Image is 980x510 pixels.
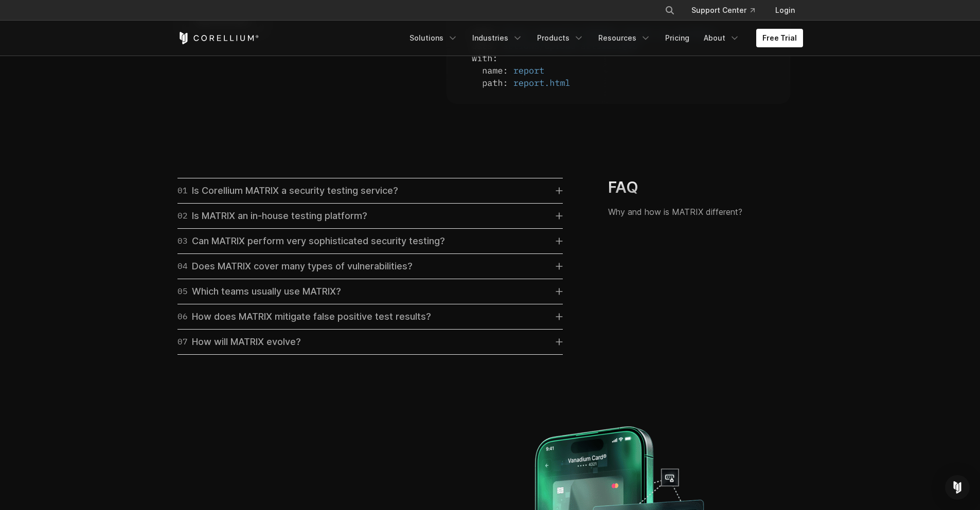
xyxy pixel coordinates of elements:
a: Login [767,1,803,20]
span: 07 [177,335,188,349]
a: Pricing [659,29,696,47]
a: 04Does MATRIX cover many types of vulnerabilities? [177,259,563,274]
a: 07How will MATRIX evolve? [177,335,563,349]
a: 02Is MATRIX an in-house testing platform? [177,209,563,223]
a: 05Which teams usually use MATRIX? [177,284,563,299]
h3: FAQ [608,178,764,197]
span: 06 [177,309,188,324]
span: 03 [177,234,188,248]
a: Support Center [683,1,763,20]
div: Navigation Menu [652,1,803,20]
a: 06How does MATRIX mitigate false positive test results? [177,309,563,324]
a: 01Is Corellium MATRIX a security testing service? [177,184,563,198]
a: About [698,29,746,47]
div: Navigation Menu [403,29,803,47]
p: Why and how is MATRIX different? [608,206,764,218]
div: Can MATRIX perform very sophisticated security testing? [177,234,445,248]
span: 02 [177,209,188,223]
div: Does MATRIX cover many types of vulnerabilities? [177,259,413,274]
div: Which teams usually use MATRIX? [177,284,341,299]
div: Open Intercom Messenger [945,475,970,500]
a: Industries [466,29,529,47]
a: Products [531,29,590,47]
span: 04 [177,259,188,274]
a: Free Trial [756,29,803,47]
a: 03Can MATRIX perform very sophisticated security testing? [177,234,563,248]
a: Solutions [403,29,464,47]
div: How will MATRIX evolve? [177,335,301,349]
a: Corellium Home [177,32,259,44]
button: Search [661,1,679,20]
span: 05 [177,284,188,299]
div: Is MATRIX an in-house testing platform? [177,209,367,223]
div: Is Corellium MATRIX a security testing service? [177,184,398,198]
span: 01 [177,184,188,198]
a: Resources [592,29,657,47]
div: How does MATRIX mitigate false positive test results? [177,309,431,324]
